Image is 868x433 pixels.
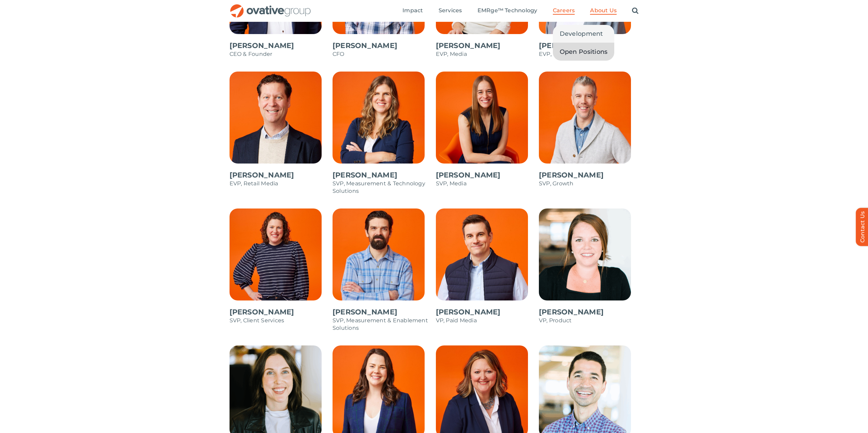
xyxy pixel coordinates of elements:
span: Services [439,7,462,14]
a: EMRge™ Technology [477,7,538,15]
span: About Us [590,7,617,14]
a: OG_Full_horizontal_RGB [230,3,311,10]
span: Development [560,29,603,38]
a: About Us [590,7,617,15]
span: Open Positions [560,47,608,57]
span: Impact [402,7,423,14]
a: Careers [553,7,575,15]
a: Open Positions [553,43,615,61]
a: Impact [402,7,423,15]
span: EMRge™ Technology [477,7,538,14]
span: Careers [553,7,575,14]
a: Search [632,7,638,15]
a: Services [439,7,462,15]
a: Development [553,25,615,43]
